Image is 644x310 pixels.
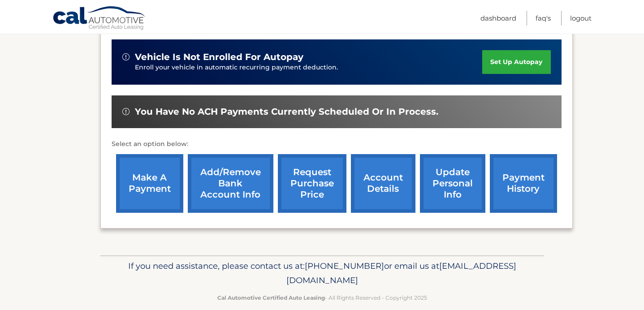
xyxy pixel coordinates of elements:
a: Cal Automotive [52,6,147,32]
a: account details [351,154,415,213]
strong: Cal Automotive Certified Auto Leasing [217,294,325,301]
p: - All Rights Reserved - Copyright 2025 [106,293,538,302]
a: update personal info [420,154,485,213]
p: If you need assistance, please contact us at: or email us at [106,259,538,288]
a: Add/Remove bank account info [188,154,273,213]
p: Select an option below: [112,139,562,150]
span: You have no ACH payments currently scheduled or in process. [135,106,438,117]
span: [PHONE_NUMBER] [305,261,384,271]
a: make a payment [116,154,183,213]
a: FAQ's [536,11,551,26]
img: alert-white.svg [122,108,130,115]
a: Dashboard [480,11,516,26]
img: alert-white.svg [122,53,130,60]
a: request purchase price [278,154,346,213]
a: Logout [570,11,592,26]
a: set up autopay [482,50,550,74]
span: vehicle is not enrolled for autopay [135,52,303,63]
a: payment history [490,154,557,213]
p: Enroll your vehicle in automatic recurring payment deduction. [135,63,483,73]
